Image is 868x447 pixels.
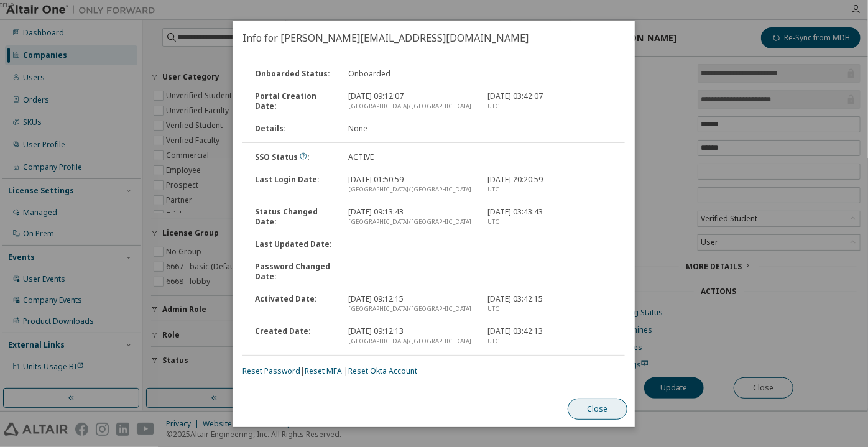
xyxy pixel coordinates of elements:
div: [DATE] 09:12:07 [341,91,481,111]
div: Last Updated Date : [247,239,341,249]
div: [GEOGRAPHIC_DATA]/[GEOGRAPHIC_DATA] [348,304,473,314]
div: Onboarded [341,69,481,79]
div: Status Changed Date : [247,207,341,227]
div: None [341,124,481,134]
div: [DATE] 20:20:59 [481,175,621,195]
div: [DATE] 03:42:07 [481,91,621,111]
div: SSO Status : [247,152,341,162]
div: [DATE] 09:12:15 [341,294,481,314]
div: UTC [488,185,613,195]
a: Reset Okta Account [348,366,417,376]
div: Activated Date : [247,294,341,314]
div: Last Login Date : [247,175,341,195]
div: [DATE] 03:42:13 [481,326,621,346]
div: UTC [488,101,613,111]
div: Password Changed Date : [247,262,341,282]
div: [GEOGRAPHIC_DATA]/[GEOGRAPHIC_DATA] [348,101,473,111]
div: [GEOGRAPHIC_DATA]/[GEOGRAPHIC_DATA] [348,336,473,346]
div: [GEOGRAPHIC_DATA]/[GEOGRAPHIC_DATA] [348,217,473,227]
div: [DATE] 09:13:43 [341,207,481,227]
div: Details : [247,124,341,134]
div: UTC [488,336,613,346]
div: [DATE] 03:42:15 [481,294,621,314]
a: Reset Password [242,366,300,376]
a: Reset MFA [305,366,342,376]
div: [GEOGRAPHIC_DATA]/[GEOGRAPHIC_DATA] [348,185,473,195]
div: [DATE] 03:43:43 [481,207,621,227]
div: Onboarded Status : [247,69,341,79]
h2: Info for [PERSON_NAME][EMAIL_ADDRESS][DOMAIN_NAME] [233,21,635,55]
div: ACTIVE [341,152,481,162]
div: [DATE] 09:12:13 [341,326,481,346]
div: Portal Creation Date : [247,91,341,111]
div: UTC [488,217,613,227]
div: Created Date : [247,326,341,346]
button: Close [568,399,628,420]
div: | | [242,366,625,376]
div: UTC [488,304,613,314]
div: [DATE] 01:50:59 [341,175,481,195]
